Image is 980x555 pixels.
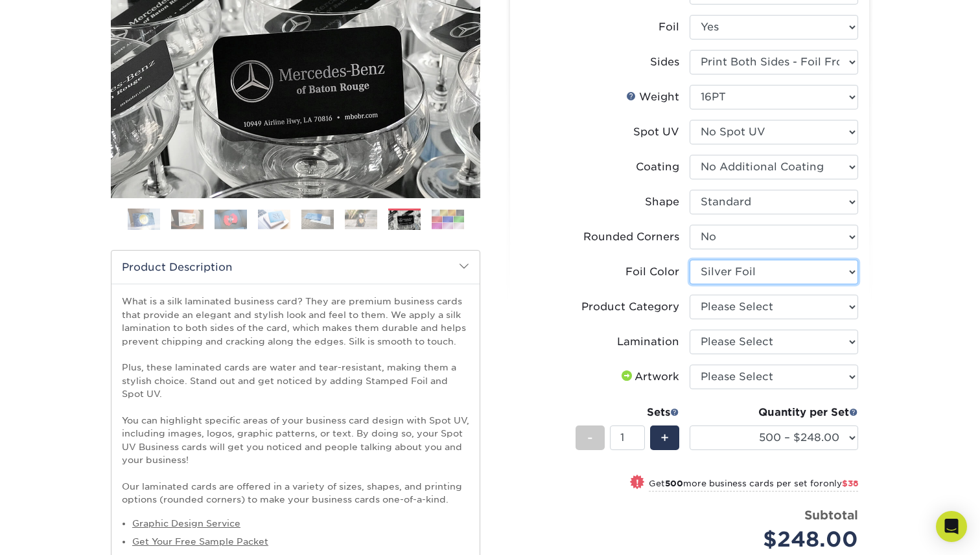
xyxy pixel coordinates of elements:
[301,209,334,229] img: Business Cards 05
[636,159,679,175] div: Coating
[626,89,679,105] div: Weight
[388,210,421,231] img: Business Cards 07
[633,124,679,140] div: Spot UV
[619,369,679,385] div: Artwork
[645,194,679,210] div: Shape
[649,479,858,492] small: Get more business cards per set for
[936,511,967,542] div: Open Intercom Messenger
[587,428,593,447] span: -
[345,209,377,229] img: Business Cards 06
[258,209,290,229] img: Business Cards 04
[804,508,858,522] strong: Subtotal
[625,264,679,280] div: Foil Color
[650,54,679,70] div: Sides
[690,405,858,420] div: Quantity per Set
[636,476,639,490] span: !
[581,299,679,315] div: Product Category
[823,479,858,488] span: only
[111,251,480,284] h2: Product Description
[660,428,669,447] span: +
[171,209,204,229] img: Business Cards 02
[583,229,679,245] div: Rounded Corners
[576,405,679,420] div: Sets
[132,536,268,547] a: Get Your Free Sample Packet
[842,479,858,488] span: $38
[659,19,679,35] div: Foil
[122,295,469,506] p: What is a silk laminated business card? They are premium business cards that provide an elegant a...
[699,524,858,555] div: $248.00
[132,518,240,528] a: Graphic Design Service
[665,479,683,488] strong: 500
[432,209,464,229] img: Business Cards 08
[617,334,679,350] div: Lamination
[215,209,247,229] img: Business Cards 03
[128,203,160,236] img: Business Cards 01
